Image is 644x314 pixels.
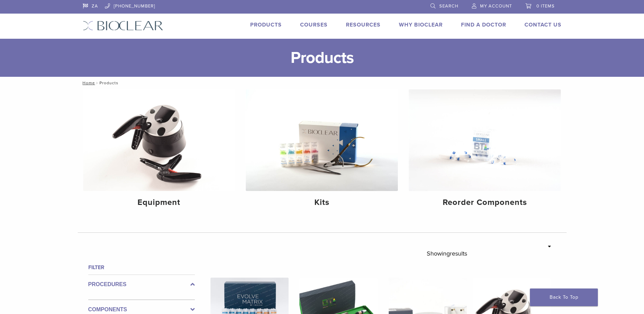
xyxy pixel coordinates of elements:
a: Courses [300,21,328,28]
span: My Account [480,3,512,9]
a: Reorder Components [409,89,561,213]
label: Procedures [88,280,195,289]
h4: Kits [251,196,392,209]
img: Equipment [83,89,235,191]
a: Contact Us [525,21,562,28]
a: Home [80,81,95,85]
span: / [95,81,99,85]
img: Kits [246,89,398,191]
a: Equipment [83,89,235,213]
nav: Products [78,77,567,89]
a: Find A Doctor [461,21,506,28]
a: Why Bioclear [399,21,443,28]
span: 0 items [536,3,555,9]
img: Bioclear [83,21,163,31]
h4: Equipment [89,196,230,209]
p: Showing results [427,246,467,261]
a: Kits [246,89,398,213]
a: Back To Top [530,289,598,306]
h4: Filter [88,263,195,272]
label: Components [88,306,195,314]
img: Reorder Components [409,89,561,191]
h4: Reorder Components [414,196,555,209]
a: Resources [346,21,381,28]
a: Products [250,21,282,28]
span: Search [439,3,458,9]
